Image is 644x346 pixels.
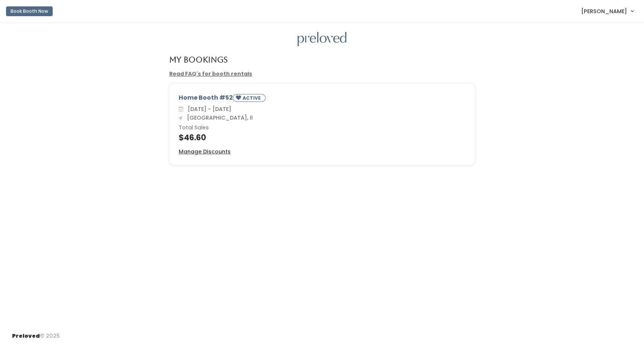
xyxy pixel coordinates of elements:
h6: Total Sales [179,125,465,131]
img: preloved logo [298,32,346,47]
h4: $46.60 [179,133,465,142]
div: © 2025 [12,326,60,340]
a: Read FAQ's for booth rentals [169,70,252,77]
span: Preloved [12,332,40,340]
span: [GEOGRAPHIC_DATA], Il [184,114,253,121]
button: Book Booth Now [6,6,53,16]
h4: My Bookings [169,55,228,64]
div: Home Booth #52 [179,93,465,105]
a: Book Booth Now [6,3,53,20]
small: ACTIVE [243,95,262,101]
span: [DATE] - [DATE] [185,105,231,113]
a: Manage Discounts [179,148,231,156]
a: [PERSON_NAME] [574,3,641,19]
span: [PERSON_NAME] [581,7,627,15]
